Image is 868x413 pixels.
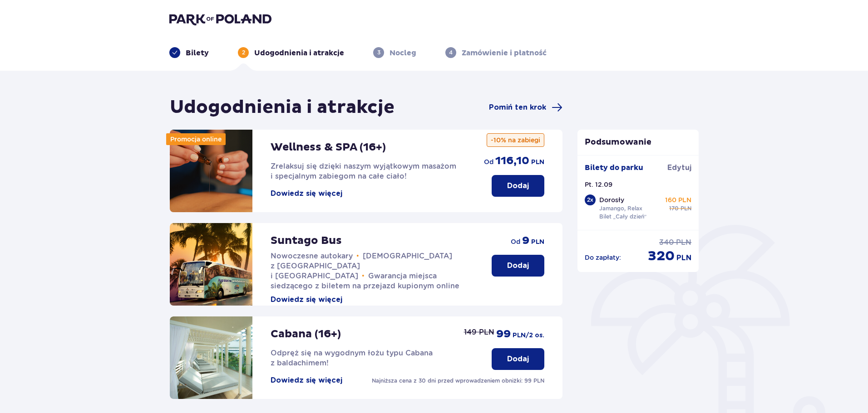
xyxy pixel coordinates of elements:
[170,316,252,399] img: attraction
[511,237,520,246] p: od
[531,238,544,247] p: PLN
[186,48,209,58] p: Bilety
[362,272,365,281] span: •
[585,194,596,205] div: 2 x
[531,158,544,167] p: PLN
[577,137,699,148] p: Podsumowanie
[665,195,691,204] p: 160 PLN
[484,157,493,166] p: od
[271,252,353,260] span: Nowoczesne autokary
[492,348,544,370] button: Dodaj
[462,48,547,58] p: Zamówienie i płatność
[522,234,529,248] p: 9
[372,377,544,385] p: Najniższa cena z 30 dni przed wprowadzeniem obniżki: 99 PLN
[659,238,674,248] p: 340
[169,13,271,25] img: Park of Poland logo
[271,189,342,199] button: Dowiedz się więcej
[585,180,612,189] p: Pt. 12.09
[271,327,341,341] p: Cabana (16+)
[271,349,433,367] span: Odpręż się na wygodnym łożu typu Cabana z baldachimem!
[170,223,252,306] img: attraction
[648,248,675,265] p: 320
[507,181,529,191] p: Dodaj
[377,49,380,57] p: 3
[487,133,544,147] p: -10% na zabiegi
[507,354,529,364] p: Dodaj
[676,253,691,263] p: PLN
[271,141,386,154] p: Wellness & SPA (16+)
[599,204,642,213] p: Jamango, Relax
[356,252,359,261] span: •
[669,204,679,213] p: 170
[492,255,544,277] button: Dodaj
[496,327,511,341] p: 99
[585,253,621,262] p: Do zapłaty :
[681,204,691,213] p: PLN
[449,49,453,57] p: 4
[676,238,691,248] p: PLN
[513,331,544,340] p: PLN /2 os.
[492,175,544,197] button: Dodaj
[489,102,562,113] a: Pomiń ten krok
[599,213,647,221] p: Bilet „Cały dzień”
[170,96,395,119] h1: Udogodnienia i atrakcje
[242,49,245,57] p: 2
[667,163,691,173] a: Edytuj
[170,130,252,212] img: attraction
[489,102,546,112] span: Pomiń ten krok
[166,133,226,145] div: Promocja online
[271,375,342,385] button: Dowiedz się więcej
[390,48,416,58] p: Nocleg
[495,154,529,168] p: 116,10
[464,327,494,337] p: 149 PLN
[271,295,342,305] button: Dowiedz się więcej
[599,195,624,204] p: Dorosły
[585,163,643,173] p: Bilety do parku
[271,162,456,180] span: Zrelaksuj się dzięki naszym wyjątkowym masażom i specjalnym zabiegom na całe ciało!
[507,261,529,271] p: Dodaj
[271,252,452,280] span: [DEMOGRAPHIC_DATA] z [GEOGRAPHIC_DATA] i [GEOGRAPHIC_DATA]
[271,234,342,248] p: Suntago Bus
[254,48,344,58] p: Udogodnienia i atrakcje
